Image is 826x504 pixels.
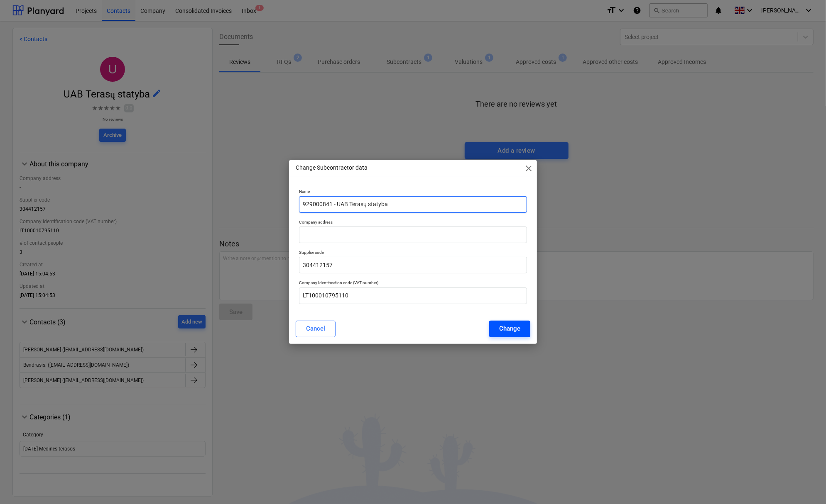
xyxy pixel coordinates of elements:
div: Change [499,323,520,334]
button: Cancel [296,321,336,337]
p: Company Identification code (VAT number) [299,280,527,287]
p: Name [299,189,527,196]
p: Change Subcontractor data [296,163,368,172]
iframe: Chat Widget [784,464,826,504]
p: Company address [299,219,527,226]
p: Supplier code [299,250,527,257]
div: Cancel [306,323,325,334]
span: close [524,163,534,173]
button: Change [489,321,530,337]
